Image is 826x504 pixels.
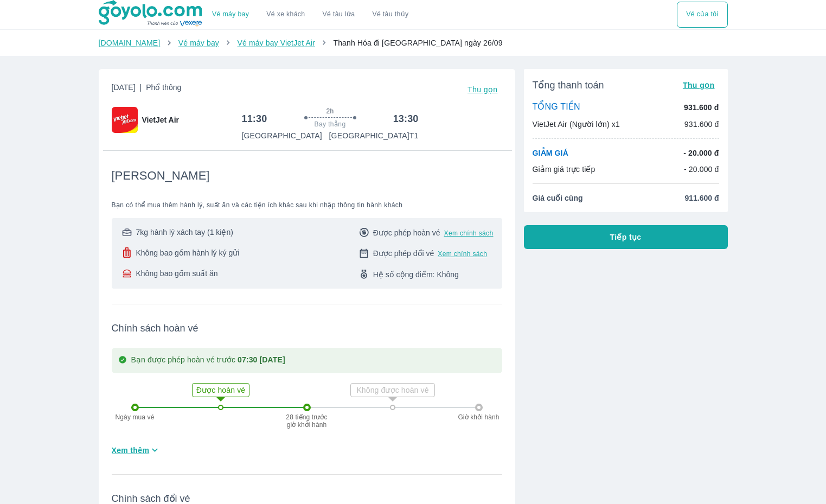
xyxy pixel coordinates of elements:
span: 2h [326,107,334,116]
a: Vé máy bay [178,39,219,47]
span: Hệ số cộng điểm: Không [373,269,459,280]
span: [PERSON_NAME] [112,168,210,183]
a: Vé tàu lửa [314,2,364,28]
span: Thu gọn [683,81,715,90]
button: Vé tàu thủy [363,2,417,28]
span: Chính sách hoàn vé [112,322,502,335]
span: Bạn có thể mua thêm hành lý, suất ăn và các tiện ích khác sau khi nhập thông tin hành khách [112,201,502,209]
p: Ngày mua vé [111,413,159,421]
p: Giảm giá trực tiếp [533,164,596,175]
span: Bay thẳng [315,120,346,129]
span: Phổ thông [146,83,181,92]
span: Không bao gồm suất ăn [136,268,218,279]
span: 911.600 đ [684,193,719,203]
strong: 07:30 [DATE] [238,355,285,364]
span: Tổng thanh toán [533,79,604,92]
div: choose transportation mode [677,2,727,28]
p: - 20.000 đ [684,164,719,175]
a: Vé máy bay [212,10,249,18]
span: Giá cuối cùng [533,193,583,203]
button: Thu gọn [678,78,719,93]
h6: 13:30 [393,112,419,125]
h6: 11:30 [242,112,267,125]
p: [GEOGRAPHIC_DATA] [242,130,322,141]
span: Không bao gồm hành lý ký gửi [136,247,240,258]
p: Giờ khởi hành [454,413,503,421]
p: GIẢM GIÁ [533,148,568,158]
p: - 20.000 đ [683,148,719,158]
span: Được phép đổi vé [373,248,434,259]
p: TỔNG TIỀN [533,101,580,113]
button: Tiếp tục [524,225,728,249]
p: [GEOGRAPHIC_DATA] T1 [329,130,419,141]
button: Thu gọn [463,82,502,97]
a: Vé xe khách [266,10,305,18]
nav: breadcrumb [99,37,728,48]
span: 7kg hành lý xách tay (1 kiện) [136,227,233,238]
a: [DOMAIN_NAME] [99,39,161,47]
button: Xem chính sách [444,229,494,238]
p: Bạn được phép hoàn vé trước [131,354,285,367]
span: Thanh Hóa đi [GEOGRAPHIC_DATA] ngày 26/09 [333,39,502,47]
span: Tiếp tục [610,232,642,243]
span: | [140,83,142,92]
span: Xem thêm [112,445,150,456]
button: Xem thêm [107,441,165,459]
p: 28 tiếng trước giờ khởi hành [285,413,329,429]
button: Xem chính sách [438,250,487,258]
span: Được phép hoàn vé [373,227,440,238]
p: Không được hoàn vé [352,385,433,395]
p: 931.600 đ [684,119,719,130]
span: Thu gọn [468,85,498,94]
p: VietJet Air (Người lớn) x1 [533,119,620,130]
div: choose transportation mode [203,2,417,28]
p: Được hoàn vé [194,385,248,395]
span: [DATE] [112,82,182,97]
button: Vé của tôi [677,2,727,28]
span: VietJet Air [142,114,179,125]
a: Vé máy bay VietJet Air [237,39,315,47]
p: 931.600 đ [684,102,719,113]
